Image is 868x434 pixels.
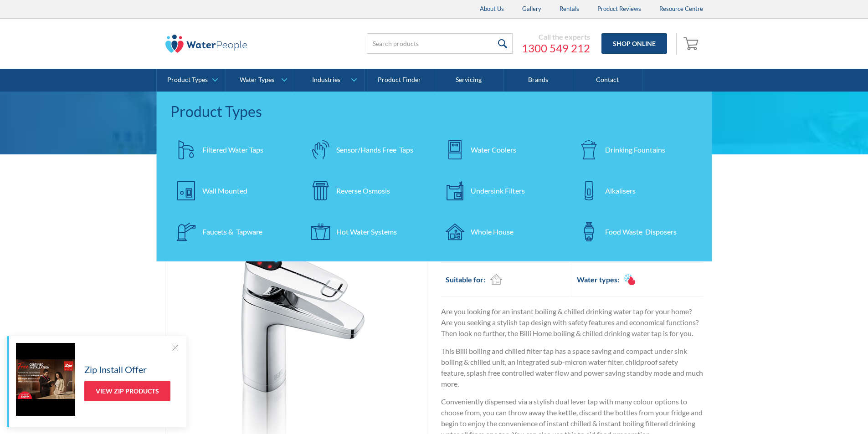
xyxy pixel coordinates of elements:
[471,185,525,196] div: Undersink Filters
[683,36,701,51] img: shopping cart
[573,216,699,248] a: Food Waste Disposers
[365,69,434,92] a: Product Finder
[777,388,868,434] iframe: podium webchat widget bubble
[165,35,247,53] img: The Water People
[167,76,208,84] div: Product Types
[16,343,75,416] img: Zip Install Offer
[84,381,170,401] a: View Zip Products
[471,226,514,237] div: Whole House
[446,274,485,285] h2: Suitable for:
[202,185,247,196] div: Wall Mounted
[202,226,262,237] div: Faucets & Tapware
[573,69,642,92] a: Contact
[577,274,619,285] h2: Water types:
[681,33,703,55] a: Open empty cart
[170,216,296,248] a: Faucets & Tapware
[573,175,699,207] a: Alkalisers
[84,363,147,376] h5: Zip Install Offer
[170,101,699,123] div: Product Types
[522,41,590,55] a: 1300 549 212
[304,134,430,166] a: Sensor/Hands Free Taps
[170,134,296,166] a: Filtered Water Taps
[439,134,564,166] a: Water Coolers
[503,69,573,92] a: Brands
[312,76,340,84] div: Industries
[439,216,564,248] a: Whole House
[367,33,513,54] input: Search products
[573,134,699,166] a: Drinking Fountains
[522,32,590,41] div: Call the experts
[304,216,430,248] a: Hot Water Systems
[434,69,503,92] a: Servicing
[471,144,516,155] div: Water Coolers
[202,144,263,155] div: Filtered Water Taps
[441,346,703,389] p: This Billi boiling and chilled filter tap has a space saving and compact under sink boiling & chi...
[336,185,390,196] div: Reverse Osmosis
[336,226,397,237] div: Hot Water Systems
[605,226,677,237] div: Food Waste Disposers
[295,69,364,92] a: Industries
[226,69,295,92] a: Water Types
[304,175,430,207] a: Reverse Osmosis
[441,306,703,339] p: Are you looking for an instant boiling & chilled drinking water tap for your home? Are you seekin...
[157,92,712,261] nav: Product Types
[240,76,274,84] div: Water Types
[601,33,667,54] a: Shop Online
[713,291,868,400] iframe: podium webchat widget prompt
[439,175,564,207] a: Undersink Filters
[170,175,296,207] a: Wall Mounted
[605,185,636,196] div: Alkalisers
[157,69,226,92] a: Product Types
[336,144,413,155] div: Sensor/Hands Free Taps
[605,144,665,155] div: Drinking Fountains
